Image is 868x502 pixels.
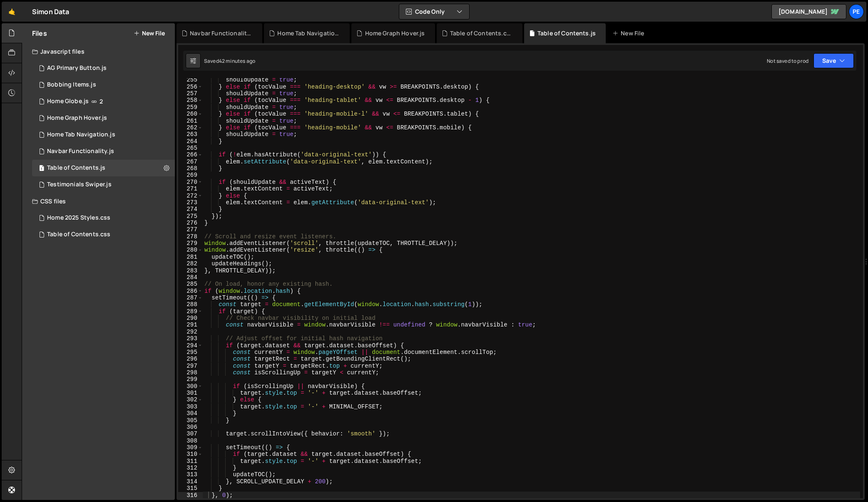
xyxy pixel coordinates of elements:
div: 260 [178,111,203,117]
div: 273 [178,199,203,206]
div: 287 [178,294,203,301]
div: New File [612,29,647,37]
a: 🤙 [2,2,22,22]
div: 263 [178,131,203,138]
div: 282 [178,260,203,267]
div: 308 [178,438,203,444]
div: Testimonials Swiper.js [47,181,112,188]
div: 297 [178,363,203,369]
div: 16753/46016.js [32,93,175,110]
div: 289 [178,308,203,315]
div: 305 [178,417,203,424]
div: 306 [178,424,203,430]
div: 266 [178,151,203,158]
div: 16753/46062.js [32,126,175,143]
button: New File [134,30,165,37]
div: Table of Contents.js [537,29,596,37]
div: 311 [178,458,203,465]
button: Save [813,53,854,68]
div: 256 [178,84,203,90]
div: 16753/45990.js [32,60,175,77]
div: 278 [178,233,203,240]
div: Navbar Functionality.js [190,29,252,37]
div: 16753/46060.js [32,77,175,93]
div: 272 [178,193,203,199]
div: 276 [178,220,203,226]
div: Simon Data [32,7,70,17]
div: 277 [178,226,203,233]
div: Navbar Functionality.js [32,143,175,160]
div: 275 [178,213,203,220]
div: Javascript files [22,43,175,60]
div: 270 [178,179,203,185]
div: 42 minutes ago [219,57,255,64]
div: Home 2025 Styles.css [47,214,110,222]
div: 309 [178,444,203,451]
div: 296 [178,356,203,362]
div: Bobbing Items.js [47,81,96,89]
div: 258 [178,97,203,104]
div: Navbar Functionality.js [47,148,114,155]
div: 281 [178,254,203,260]
div: Home Tab Navigation.js [277,29,340,37]
div: 304 [178,410,203,417]
div: 290 [178,315,203,321]
div: Home Graph Hover.js [47,114,107,122]
div: 307 [178,430,203,437]
div: 269 [178,172,203,178]
div: 280 [178,247,203,253]
a: Pe [849,4,864,19]
div: 299 [178,376,203,383]
div: 255 [178,77,203,83]
div: 313 [178,471,203,478]
div: 259 [178,104,203,111]
div: 265 [178,145,203,151]
div: 257 [178,90,203,97]
div: Home Graph Hover.js [365,29,425,37]
div: Home Tab Navigation.js [47,131,115,138]
div: 279 [178,240,203,247]
button: Code Only [399,4,469,19]
span: 1 [39,166,44,172]
div: 261 [178,118,203,124]
div: Saved [204,57,255,64]
div: 264 [178,138,203,145]
div: 315 [178,485,203,492]
div: Table of Contents.css [47,231,110,238]
div: 300 [178,383,203,390]
span: 2 [99,98,103,105]
div: 267 [178,158,203,165]
div: 286 [178,288,203,294]
div: 301 [178,390,203,396]
div: 292 [178,329,203,335]
div: Table of Contents.js [32,160,175,176]
div: 268 [178,165,203,172]
div: 295 [178,349,203,356]
div: Not saved to prod [767,57,808,64]
div: 291 [178,321,203,328]
a: [DOMAIN_NAME] [771,4,846,19]
div: 16753/46419.css [32,226,175,243]
div: AG Primary Button.js [47,64,107,72]
div: 316 [178,492,203,499]
div: 314 [178,478,203,485]
div: Table of Contents.js [47,164,105,172]
div: 16753/45793.css [32,210,175,226]
div: 274 [178,206,203,213]
div: 283 [178,267,203,274]
div: 298 [178,369,203,376]
div: 293 [178,335,203,342]
div: Home Globe.js [47,98,89,105]
div: 310 [178,451,203,457]
h2: Files [32,29,47,38]
div: 285 [178,281,203,287]
div: 294 [178,342,203,349]
div: 302 [178,396,203,403]
div: 312 [178,465,203,471]
div: 262 [178,124,203,131]
div: 271 [178,185,203,192]
div: 284 [178,274,203,281]
div: 303 [178,403,203,410]
div: 16753/45792.js [32,176,175,193]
